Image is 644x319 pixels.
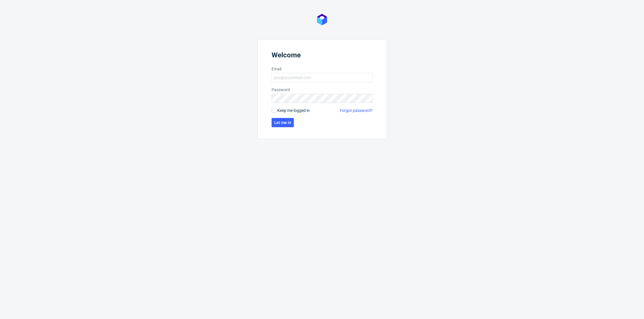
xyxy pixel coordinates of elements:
button: Let me in [272,118,294,127]
input: you@youremail.com [272,73,373,82]
span: Let me in [274,121,291,125]
span: Keep me logged in [277,108,310,113]
header: Welcome [272,51,373,61]
a: Forgot password? [340,108,373,113]
label: Password [272,87,373,93]
label: Email [272,66,373,72]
